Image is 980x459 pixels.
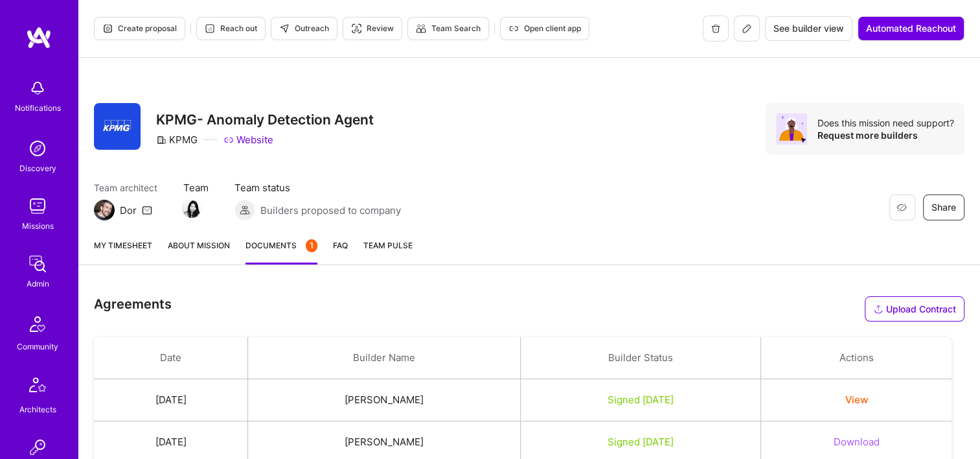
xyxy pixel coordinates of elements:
[223,133,273,147] a: Website
[183,197,200,219] a: Team Member Avatar
[19,403,56,416] div: Architects
[17,340,58,353] div: Community
[94,379,247,421] td: [DATE]
[773,22,844,35] span: See builder view
[156,112,374,128] h3: KPMG- Anomaly Detection Agent
[196,17,266,40] button: Reach out
[865,296,964,322] button: Upload Contract
[761,337,952,379] th: Actions
[500,17,589,40] button: Open client app
[102,23,177,34] span: Create proposal
[156,133,198,147] div: KPMG
[247,379,520,421] td: [PERSON_NAME]
[351,23,394,34] span: Review
[245,239,317,265] a: Documents1
[25,75,51,101] img: bell
[765,16,852,41] button: See builder view
[94,103,141,150] img: Company Logo
[94,337,247,379] th: Date
[94,181,157,194] span: Team architect
[520,337,761,379] th: Builder Status
[536,435,746,449] div: Signed [DATE]
[120,204,137,217] div: Dor
[25,135,51,161] img: discovery
[234,181,401,194] span: Team status
[94,200,115,220] img: Team Architect
[19,161,56,175] div: Discovery
[205,23,257,34] span: Reach out
[845,393,868,406] button: View
[343,17,402,40] button: Review
[896,202,907,213] i: icon EyeClosed
[27,277,49,290] div: Admin
[247,337,520,379] th: Builder Name
[508,23,581,34] span: Open client app
[22,219,54,233] div: Missions
[866,22,956,35] span: Automated Reachout
[858,16,964,41] button: Automated Reachout
[183,181,209,194] span: Team
[363,239,413,265] a: Team Pulse
[923,194,964,220] button: Share
[817,117,954,129] div: Does this mission need support?
[333,239,348,265] a: FAQ
[407,17,489,40] button: Team Search
[776,113,807,145] img: Avatar
[94,17,185,40] button: Create proposal
[102,23,113,34] i: icon Proposal
[182,198,201,218] img: Team Member Avatar
[351,23,361,34] i: icon Targeter
[271,17,337,40] button: Outreach
[279,23,329,34] span: Outreach
[25,193,51,219] img: teamwork
[260,204,401,217] span: Builders proposed to company
[22,371,53,403] img: Architects
[15,101,61,115] div: Notifications
[94,296,172,316] h3: Agreements
[156,135,166,145] i: icon CompanyGray
[834,435,880,449] button: Download
[931,201,956,214] span: Share
[168,239,230,265] a: About Mission
[245,239,317,252] span: Documents
[363,241,413,250] span: Team Pulse
[94,239,152,265] a: My timesheet
[817,129,954,141] div: Request more builders
[536,393,746,406] div: Signed [DATE]
[25,251,51,277] img: admin teamwork
[142,205,152,215] i: icon Mail
[234,200,255,220] img: Builders proposed to company
[26,26,52,49] img: logo
[306,239,317,252] div: 1
[22,309,53,340] img: Community
[416,23,481,34] span: Team Search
